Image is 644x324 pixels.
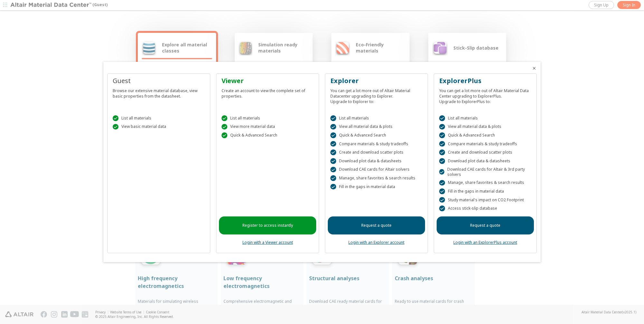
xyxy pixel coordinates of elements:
div:  [330,115,336,121]
div: You can get a lot more out of Altair Material Datacenter upgrading to Explorer. Upgrade to Explor... [330,85,422,104]
div: Explorer [330,76,422,85]
div: Download CAE cards for Altair solvers [330,167,422,173]
div:  [439,197,445,203]
div:  [330,149,336,155]
div: Quick & Advanced Search [439,132,531,138]
div: Quick & Advanced Search [330,132,422,138]
div: Compare materials & study tradeoffs [330,141,422,147]
div:  [439,141,445,147]
button: Close [532,66,537,71]
div: Manage, share favorites & search results [330,175,422,181]
div:  [113,124,118,130]
div: You can get a lot more out of Altair Material Data Center upgrading to ExplorerPlus. Upgrade to E... [439,85,531,104]
a: Request a quote [328,216,425,234]
div:  [330,141,336,147]
div: Quick & Advanced Search [222,132,314,138]
div: List all materials [439,115,531,121]
div: Fill in the gaps in material data [439,188,531,194]
div:  [439,132,445,138]
div: View all material data & plots [439,124,531,130]
a: Login with an ExplorerPlus account [453,240,517,245]
div: Download plot data & datasheets [330,158,422,164]
div: Compare materials & study tradeoffs [439,141,531,147]
div:  [439,115,445,121]
div:  [330,132,336,138]
div:  [439,169,444,175]
div:  [330,124,336,130]
div:  [222,132,227,138]
div:  [330,158,336,164]
div: View all material data & plots [330,124,422,130]
div: Guest [113,76,205,85]
div: Access stick-slip database [439,205,531,211]
div: ExplorerPlus [439,76,531,85]
div:  [222,124,227,130]
div: Download plot data & datasheets [439,158,531,164]
div:  [330,175,336,181]
div: View basic material data [113,124,205,130]
a: Register to access instantly [219,216,316,234]
div: Create an account to view the complete set of properties. [222,85,314,99]
div:  [439,124,445,130]
div: Viewer [222,76,314,85]
a: Request a quote [437,216,534,234]
div:  [439,188,445,194]
div: Study material's impact on CO2 Footprint [439,197,531,203]
div: View more material data [222,124,314,130]
div: Manage, share favorites & search results [439,180,531,186]
div: List all materials [113,115,205,121]
div: List all materials [330,115,422,121]
div:  [113,115,118,121]
a: Login with a Viewer account [242,240,293,245]
a: Login with an Explorer account [348,240,404,245]
div:  [439,158,445,164]
div: Create and download scatter plots [330,149,422,155]
div: List all materials [222,115,314,121]
div: Create and download scatter plots [439,149,531,155]
div:  [330,184,336,190]
div: Browse our extensive material database, view basic properties from the datasheet. [113,85,205,99]
div:  [439,149,445,155]
div:  [439,205,445,211]
div: Download CAE cards for Altair & 3rd party solvers [439,167,531,177]
div:  [330,167,336,173]
div: Fill in the gaps in material data [330,184,422,190]
div:  [222,115,227,121]
div:  [439,180,445,186]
